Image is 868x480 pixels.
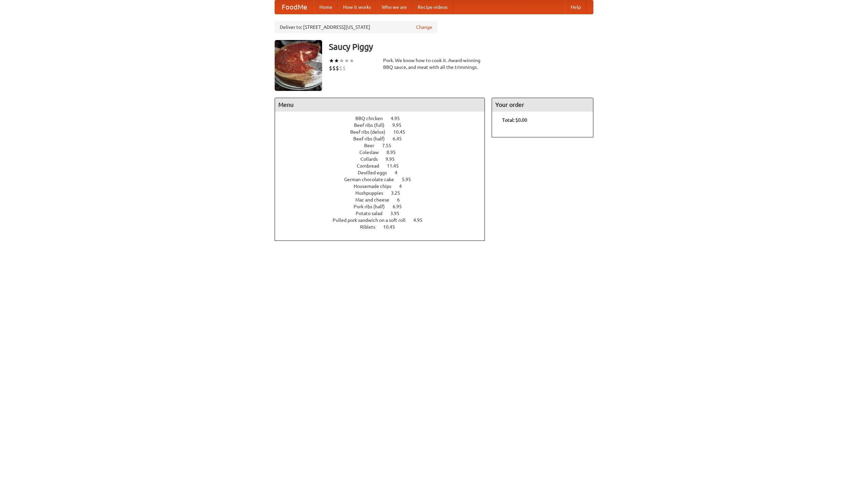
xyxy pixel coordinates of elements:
a: Beef ribs (delux) 10.45 [350,129,418,135]
a: Mac and cheese 6 [355,197,412,203]
li: $ [339,64,342,72]
a: FoodMe [275,0,314,14]
span: 6 [397,197,407,203]
a: Pork ribs (half) 6.95 [354,204,414,209]
a: Beef ribs (half) 6.45 [353,136,414,141]
h4: Your order [492,98,593,112]
img: angular.jpg [275,40,322,91]
li: $ [342,64,346,72]
a: Devilled eggs 4 [358,170,410,175]
a: Collards 9.95 [360,156,407,162]
a: Home [314,0,338,14]
span: 9.95 [392,122,408,128]
li: ★ [334,57,339,64]
span: 6.45 [393,136,409,141]
span: Pork ribs (half) [354,204,392,209]
span: 3.95 [390,211,406,216]
span: 8.95 [387,150,402,155]
div: Pork. We know how to cook it. Award-winning BBQ sauce, and meat with all the trimmings. [383,57,485,71]
a: BBQ chicken 4.95 [355,116,412,121]
h4: Menu [275,98,485,112]
span: 11.45 [387,163,406,169]
span: 9.95 [386,156,401,162]
a: How it works [338,0,376,14]
a: Beer 7.55 [364,143,404,148]
a: German chocolate cake 5.95 [344,177,423,182]
span: 3.25 [391,190,407,196]
li: $ [336,64,339,72]
a: Recipe videos [412,0,453,14]
span: 4 [395,170,404,175]
div: Deliver to: [STREET_ADDRESS][US_STATE] [275,21,437,33]
span: Collards [360,156,384,162]
a: Beef ribs (full) 9.95 [354,122,414,128]
span: Hushpuppies [355,190,390,196]
span: 4.95 [413,217,429,223]
span: Cornbread [357,163,386,169]
span: 6.95 [393,204,409,209]
span: Pulled pork sandwich on a soft roll [333,217,412,223]
span: Beef ribs (half) [353,136,392,141]
span: 4 [399,184,409,189]
a: Housemade chips 4 [354,184,414,189]
span: 4.95 [391,116,407,121]
span: Beef ribs (delux) [350,129,392,135]
li: $ [332,64,336,72]
span: Potato salad [356,211,389,216]
a: Who we are [376,0,412,14]
a: Cornbread 11.45 [357,163,411,169]
li: $ [329,64,332,72]
h3: Saucy Piggy [329,40,593,54]
li: ★ [339,57,344,64]
span: Beer [364,143,381,148]
span: 10.45 [393,129,412,135]
li: ★ [329,57,334,64]
a: Potato salad 3.95 [356,211,412,216]
span: 7.55 [382,143,398,148]
li: ★ [349,57,354,64]
span: 5.95 [402,177,418,182]
span: Riblets [360,224,382,230]
span: Housemade chips [354,184,398,189]
span: Beef ribs (full) [354,122,391,128]
span: German chocolate cake [344,177,401,182]
b: Total: $0.00 [502,117,527,123]
span: 10.45 [383,224,402,230]
a: Hushpuppies 3.25 [355,190,413,196]
a: Change [416,24,432,31]
span: Mac and cheese [355,197,396,203]
span: Coleslaw [359,150,386,155]
a: Riblets 10.45 [360,224,408,230]
a: Pulled pork sandwich on a soft roll 4.95 [333,217,435,223]
span: BBQ chicken [355,116,390,121]
a: Coleslaw 8.95 [359,150,408,155]
li: ★ [344,57,349,64]
a: Help [565,0,586,14]
span: Devilled eggs [358,170,394,175]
